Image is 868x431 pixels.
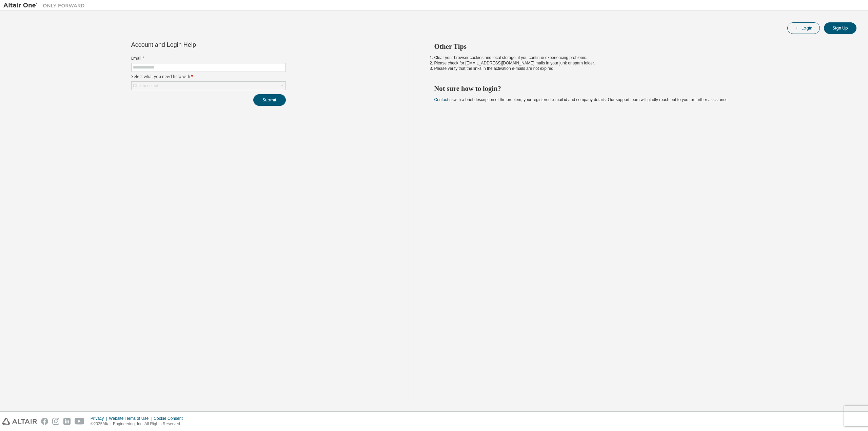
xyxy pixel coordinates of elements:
[133,83,158,89] div: Click to select
[434,97,729,102] span: with a brief description of the problem, your registered e-mail id and company details. Our suppo...
[434,55,845,60] li: Clear your browser cookies and local storage, if you continue experiencing problems.
[434,60,845,66] li: Please check for [EMAIL_ADDRESS][DOMAIN_NAME] mails in your junk or spam folder.
[824,22,856,34] button: Sign Up
[132,82,285,90] div: Click to select
[131,42,255,47] div: Account and Login Help
[434,66,845,71] li: Please verify that the links in the activation e-mails are not expired.
[154,416,186,421] div: Cookie Consent
[253,94,286,106] button: Submit
[434,97,454,102] a: Contact us
[434,84,845,93] h2: Not sure how to login?
[109,416,154,421] div: Website Terms of Use
[434,42,845,51] h2: Other Tips
[41,418,48,425] img: facebook.svg
[2,418,37,425] img: altair_logo.svg
[75,418,84,425] img: youtube.svg
[3,2,88,9] img: Altair One
[131,56,286,61] label: Email
[52,418,59,425] img: instagram.svg
[63,418,71,425] img: linkedin.svg
[787,22,820,34] button: Login
[91,416,109,421] div: Privacy
[91,421,187,427] p: © 2025 Altair Engineering, Inc. All Rights Reserved.
[131,74,286,79] label: Select what you need help with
